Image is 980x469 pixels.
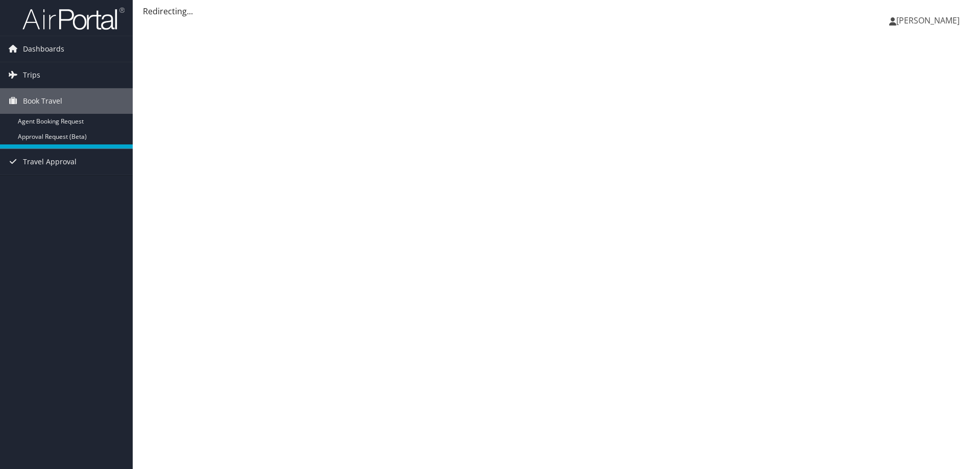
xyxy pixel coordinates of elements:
span: Dashboards [23,36,64,62]
img: airportal-logo.png [22,7,125,31]
span: [PERSON_NAME] [896,15,960,26]
span: Trips [23,62,40,88]
div: Redirecting... [143,5,970,17]
a: [PERSON_NAME] [889,5,970,36]
span: Travel Approval [23,149,77,175]
span: Book Travel [23,88,62,114]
